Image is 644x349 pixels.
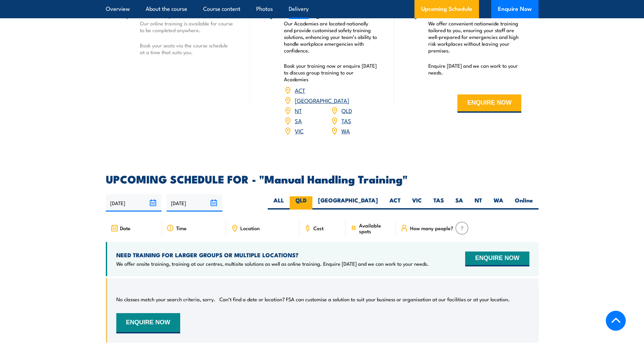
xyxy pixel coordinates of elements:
a: VIC [295,127,304,135]
span: Time [176,225,187,231]
p: Book your training now or enquire [DATE] to discuss group training to our Academies [284,62,377,83]
p: We offer onsite training, training at our centres, multisite solutions as well as online training... [116,260,429,267]
h2: UPCOMING SCHEDULE FOR - "Manual Handling Training" [106,174,539,183]
span: Date [120,225,130,231]
p: No classes match your search criteria, sorry. [116,296,215,303]
input: To date [167,194,222,212]
a: [GEOGRAPHIC_DATA] [295,96,349,104]
p: We offer convenient nationwide training tailored to you, ensuring your staff are well-prepared fo... [428,20,522,54]
p: Can’t find a date or location? FSA can customise a solution to suit your business or organisation... [219,296,510,303]
label: Online [509,196,539,210]
label: WA [488,196,509,210]
a: TAS [341,116,351,125]
a: ACT [295,86,305,94]
label: SA [450,196,469,210]
span: Location [240,225,260,231]
p: Our online training is available for course to be completed anywhere. [140,20,233,34]
input: From date [106,194,162,212]
h4: NEED TRAINING FOR LARGER GROUPS OR MULTIPLE LOCATIONS? [116,251,429,259]
p: Enquire [DATE] and we can work to your needs. [428,62,522,76]
a: SA [295,116,302,125]
label: VIC [406,196,428,210]
p: Book your seats via the course schedule at a time that suits you. [140,42,233,56]
span: How many people? [410,225,453,231]
label: QLD [290,196,312,210]
p: Our Academies are located nationally and provide customised safety training solutions, enhancing ... [284,20,377,54]
span: Available spots [359,222,391,234]
span: Cost [313,225,324,231]
button: ENQUIRE NOW [465,252,529,266]
a: WA [341,127,350,135]
label: NT [469,196,488,210]
button: ENQUIRE NOW [116,313,180,333]
label: ALL [268,196,290,210]
label: TAS [428,196,450,210]
label: ACT [384,196,406,210]
a: NT [295,106,302,114]
a: QLD [341,106,352,114]
label: [GEOGRAPHIC_DATA] [312,196,384,210]
button: ENQUIRE NOW [457,94,521,113]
